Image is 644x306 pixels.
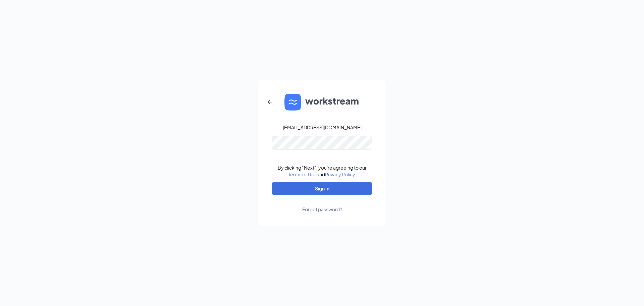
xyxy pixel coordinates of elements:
[266,98,274,106] svg: ArrowLeftNew
[302,206,342,213] div: Forgot password?
[288,171,317,177] a: Terms of Use
[302,195,342,213] a: Forgot password?
[325,171,355,177] a: Privacy Policy
[283,124,362,131] div: [EMAIL_ADDRESS][DOMAIN_NAME]
[278,164,367,178] div: By clicking "Next", you're agreeing to our and .
[262,94,278,110] button: ArrowLeftNew
[272,182,372,195] button: Sign In
[284,94,360,111] img: WS logo and Workstream text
